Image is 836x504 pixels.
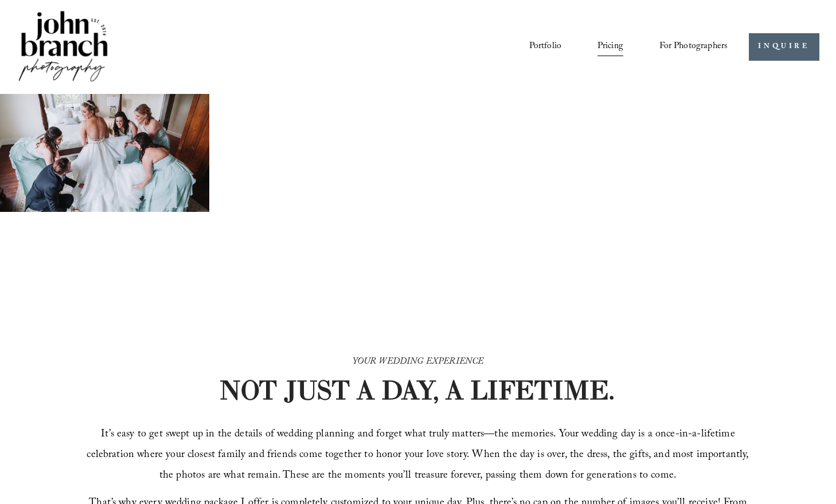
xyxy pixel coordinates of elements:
img: John Branch IV Photography [17,9,110,86]
a: folder dropdown [659,37,728,57]
a: Portfolio [529,37,561,57]
a: Pricing [597,37,623,57]
span: For Photographers [659,38,728,56]
a: INQUIRE [749,33,819,61]
span: It’s easy to get swept up in the details of wedding planning and forget what truly matters—the me... [87,426,752,485]
strong: NOT JUST A DAY, A LIFETIME. [219,373,615,407]
em: YOUR WEDDING EXPERIENCE [353,355,484,370]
